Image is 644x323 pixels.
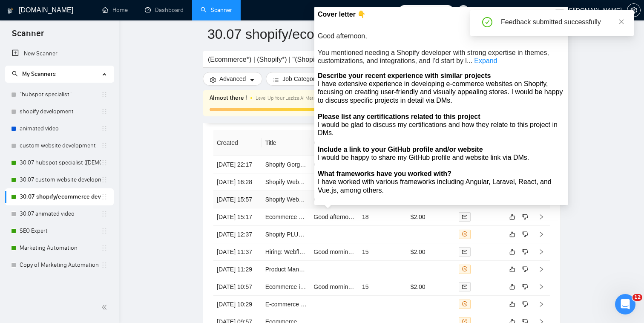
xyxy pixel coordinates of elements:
[20,205,101,222] a: 30.07 animated video
[5,103,114,120] li: shopify development
[213,243,262,261] td: [DATE] 11:37
[273,77,279,83] span: bars
[522,213,528,220] span: dislike
[101,91,108,98] span: holder
[5,27,51,45] span: Scanner
[318,72,565,80] div: Describe your recent experience with similar projects
[213,261,262,278] td: [DATE] 11:29
[256,95,434,101] span: Level Up Your Laziza AI Matches! Give feedback and unlock top-tier opportunities !
[520,247,530,257] button: dislike
[520,264,530,274] button: dislike
[627,3,641,17] button: setting
[20,222,101,239] a: SEO Expert
[20,86,101,103] a: "hubspot specialist"
[265,231,395,238] a: Shopify PLUS Product/Catalog/Content Manager
[101,159,108,166] span: holder
[318,80,565,104] div: I have extensive experience in developing e-commerce websites on Shopify, focusing on creating us...
[265,179,425,185] a: Shopify Website Build with Zoho Integrations (≤ $5K Project)
[467,57,472,64] span: ...
[627,7,640,14] span: setting
[5,239,114,257] li: Marketing Automation
[203,72,262,86] button: settingAdvancedcaret-down
[318,121,565,137] div: I would be glad to discuss my certifications and how they relate to this project in DMs.
[262,226,310,243] td: Shopify PLUS Product/Catalog/Content Manager
[101,303,110,311] span: double-left
[509,266,515,273] span: like
[627,7,641,14] a: setting
[462,231,467,236] span: close-circle
[7,4,13,17] img: logo
[265,161,420,168] a: Shopify Gorgias Expert Needed to Maximize App Potential
[265,283,430,290] a: Ecommerce integration with Doordash & Uber Eats integration
[5,205,114,222] li: 30.07 animated video
[462,301,467,306] span: close-circle
[359,208,407,226] td: 18
[509,248,515,255] span: like
[507,264,517,274] button: like
[5,45,114,62] li: New Scanner
[413,6,438,15] span: Connects:
[359,278,407,296] td: 15
[265,266,448,273] a: Product Manager Needed for B2B Ecommerce Portal and Mobile App
[520,299,530,309] button: dislike
[538,231,544,237] span: right
[262,208,310,226] td: Ecommerce Website Development for New Coffee Brand
[538,284,544,290] span: right
[618,19,624,25] span: close
[520,282,530,292] button: dislike
[213,296,262,313] td: [DATE] 10:29
[101,245,108,251] span: holder
[522,231,528,238] span: dislike
[509,283,515,290] span: like
[262,156,310,173] td: Shopify Gorgias Expert Needed to Maximize App Potential
[482,17,492,27] span: check-circle
[501,17,624,27] div: Feedback submitted successfully
[407,278,456,296] td: $2.00
[265,301,421,308] a: E-commerce Landing Page Designer (Part-time / Full-time)
[262,261,310,278] td: Product Manager Needed for B2B Ecommerce Portal and Mobile App
[520,229,530,239] button: dislike
[509,301,515,308] span: like
[262,296,310,313] td: E-commerce Landing Page Designer (Part-time / Full-time)
[632,294,642,301] span: 12
[101,228,108,234] span: holder
[12,71,18,77] span: search
[20,120,101,137] a: animated video
[318,170,565,178] div: What frameworks have you worked with?
[20,239,101,257] a: Marketing Automation
[5,257,114,274] li: Copy of Marketing Automation
[210,93,247,103] span: Almost there !
[522,266,528,273] span: dislike
[213,208,262,226] td: [DATE] 15:17
[282,74,318,84] span: Job Category
[102,6,128,14] a: homeHome
[474,57,497,64] a: Expand
[507,212,517,222] button: like
[101,125,108,132] span: holder
[318,153,565,161] div: I would be happy to share my GitHub profile and website link via DMs.
[145,6,184,14] a: dashboardDashboard
[12,70,56,78] span: My Scanners
[265,248,468,255] a: Hiring: Webflow designer-developer (front + back end) for animated D2C site
[249,77,255,83] span: caret-down
[219,74,246,84] span: Advanced
[440,6,449,15] span: 249
[507,299,517,309] button: like
[462,266,467,271] span: close-circle
[318,145,565,153] div: Include a link to your GitHub profile and/or website
[507,229,517,239] button: like
[262,191,310,208] td: Shopify Website Developer for Tea Brand
[318,112,565,121] div: Please list any certifications related to this project
[509,213,515,220] span: like
[538,266,544,272] span: right
[262,130,310,156] th: Title
[522,248,528,255] span: dislike
[5,137,114,154] li: custom website development
[507,282,517,292] button: like
[266,72,334,86] button: barsJob Categorycaret-down
[520,212,530,222] button: dislike
[20,137,101,154] a: custom website development
[615,294,635,314] iframe: Intercom live chat
[12,45,107,62] a: New Scanner
[507,247,517,257] button: like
